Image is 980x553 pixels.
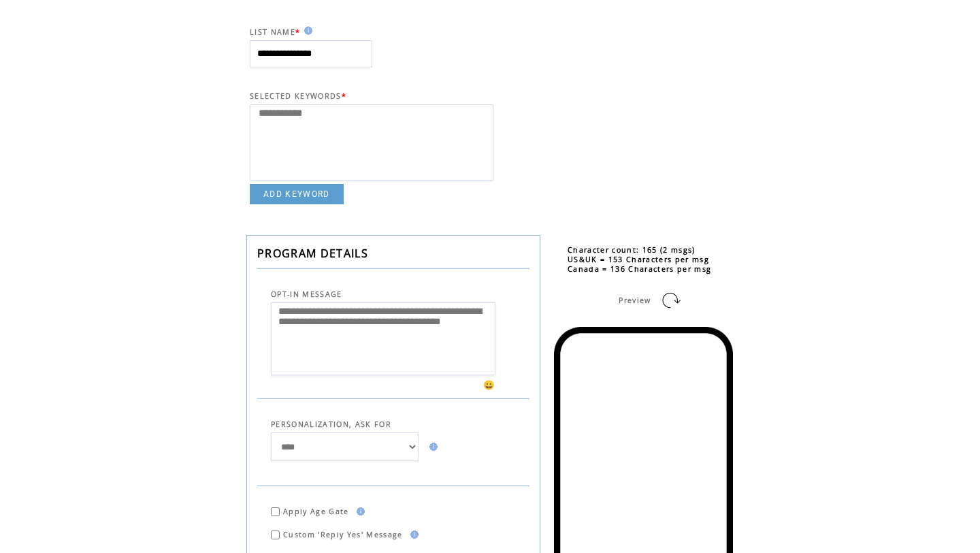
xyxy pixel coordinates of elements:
span: Character count: 165 (2 msgs) [568,245,696,255]
span: Preview [619,296,651,305]
span: SELECTED KEYWORDS [250,91,342,101]
img: help.gif [353,507,365,516]
a: ADD KEYWORD [250,184,344,204]
span: PROGRAM DETAILS [257,246,368,261]
span: Canada = 136 Characters per msg [568,264,711,274]
span: LIST NAME [250,27,295,37]
span: PERSONALIZATION, ASK FOR [271,420,391,429]
img: help.gif [300,27,312,35]
img: help.gif [406,531,419,539]
span: OPT-IN MESSAGE [271,289,342,299]
span: US&UK = 153 Characters per msg [568,255,709,264]
span: Custom 'Reply Yes' Message [283,530,403,539]
span: 😀 [483,379,495,391]
img: help.gif [425,443,438,451]
span: Apply Age Gate [283,507,349,516]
